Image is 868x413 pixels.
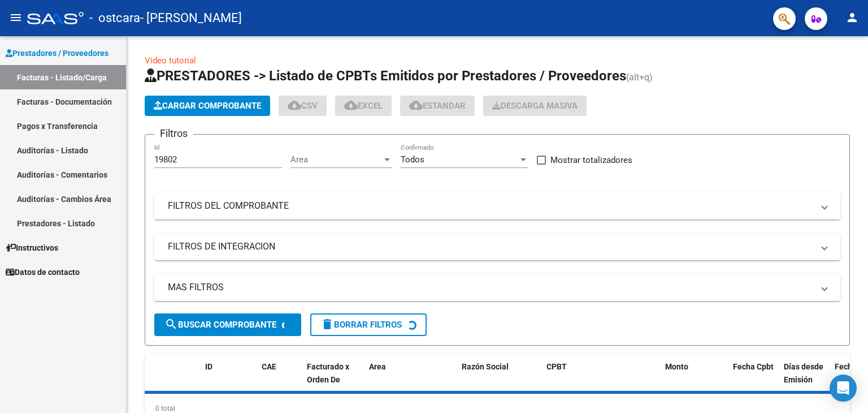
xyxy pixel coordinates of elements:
[6,266,80,278] span: Datos de contacto
[89,6,140,31] span: - ostcara
[201,355,257,405] datatable-header-cell: ID
[779,355,830,405] datatable-header-cell: Días desde Emisión
[145,68,626,84] span: PRESTADORES -> Listado de CPBTs Emitidos por Prestadores / Proveedores
[546,362,567,371] span: CPBT
[307,362,349,384] span: Facturado x Orden De
[6,47,108,59] span: Prestadores / Proveedores
[164,320,276,330] span: Buscar Comprobante
[369,362,386,371] span: Area
[310,313,427,336] button: Borrar Filtros
[409,98,423,112] mat-icon: cloud_download
[320,320,402,330] span: Borrar Filtros
[335,96,392,116] button: EXCEL
[661,355,728,405] datatable-header-cell: Monto
[483,96,587,116] button: Descarga Masiva
[154,101,261,111] span: Cargar Comprobante
[168,281,813,294] mat-panel-title: MAS FILTROS
[290,154,382,165] span: Area
[257,355,302,405] datatable-header-cell: CAE
[457,355,542,405] datatable-header-cell: Razón Social
[168,200,813,212] mat-panel-title: FILTROS DEL COMPROBANTE
[830,375,857,402] div: Open Intercom Messenger
[665,362,688,371] span: Monto
[835,362,866,384] span: Fecha Recibido
[550,153,632,167] span: Mostrar totalizadores
[145,55,196,66] a: Video tutorial
[364,355,441,405] datatable-header-cell: Area
[344,98,358,112] mat-icon: cloud_download
[728,355,779,405] datatable-header-cell: Fecha Cpbt
[845,11,859,24] mat-icon: person
[733,362,774,371] span: Fecha Cpbt
[462,362,509,371] span: Razón Social
[288,98,301,112] mat-icon: cloud_download
[154,233,840,260] mat-expansion-panel-header: FILTROS DE INTEGRACION
[401,154,424,165] span: Todos
[154,274,840,301] mat-expansion-panel-header: MAS FILTROS
[154,192,840,220] mat-expansion-panel-header: FILTROS DEL COMPROBANTE
[320,317,334,331] mat-icon: delete
[154,313,301,336] button: Buscar Comprobante
[344,101,383,111] span: EXCEL
[145,96,270,116] button: Cargar Comprobante
[288,101,318,111] span: CSV
[626,72,653,83] span: (alt+q)
[6,242,58,254] span: Instructivos
[279,96,327,116] button: CSV
[168,240,813,253] mat-panel-title: FILTROS DE INTEGRACION
[140,6,242,31] span: - [PERSON_NAME]
[154,126,193,141] h3: Filtros
[164,317,178,331] mat-icon: search
[483,96,587,116] app-download-masive: Descarga masiva de comprobantes (adjuntos)
[542,355,661,405] datatable-header-cell: CPBT
[492,101,578,111] span: Descarga Masiva
[400,96,475,116] button: Estandar
[205,362,212,371] span: ID
[409,101,466,111] span: Estandar
[784,362,823,384] span: Días desde Emisión
[262,362,276,371] span: CAE
[9,11,23,24] mat-icon: menu
[302,355,364,405] datatable-header-cell: Facturado x Orden De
